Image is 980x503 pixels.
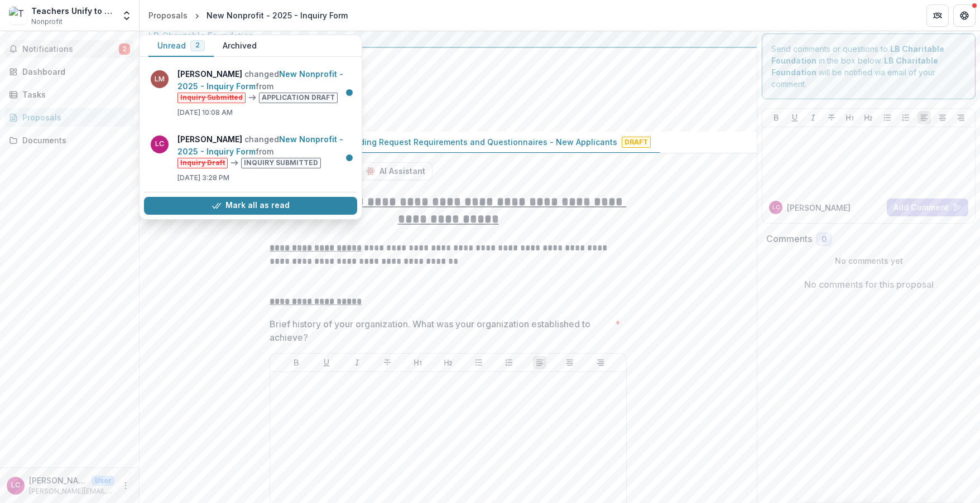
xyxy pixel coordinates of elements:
button: Add Comment [887,199,968,216]
button: Bold [290,356,303,369]
p: changed from [177,133,350,168]
h2: Comments [766,234,812,244]
button: Heading 1 [411,356,425,369]
button: Ordered List [502,356,516,369]
span: Nonprofit [31,17,63,27]
button: Partners [926,4,949,27]
span: 2 [119,43,130,55]
div: Dashboard [22,66,126,78]
button: Bullet List [881,111,894,124]
p: Brief history of your organization. What was your organization established to achieve? [270,317,611,344]
div: Proposals [22,112,126,123]
nav: breadcrumb [144,7,352,23]
button: AI Assistant [359,162,433,180]
p: [PERSON_NAME][EMAIL_ADDRESS][DOMAIN_NAME] [29,486,114,496]
div: LB Charitable Foundation [148,29,748,42]
span: 0 [822,235,827,244]
div: Tasks [22,89,126,100]
div: Lisa Cook [11,482,20,489]
button: Ordered List [899,111,912,124]
p: Grant Funding Request Requirements and Questionnaires - New Applicants [321,136,617,148]
p: User [92,476,114,486]
h2: New Nonprofit - 2025 - Inquiry Form [148,57,730,70]
button: Align Left [917,111,931,124]
span: Notifications [22,45,119,54]
button: Heading 1 [843,111,857,124]
button: More [119,479,132,492]
span: 2 [195,41,200,49]
button: Heading 2 [862,111,875,124]
div: Lisa Cook [772,205,780,210]
a: Tasks [4,85,134,104]
p: changed from [177,68,350,103]
p: [PERSON_NAME] [787,202,851,214]
button: Align Left [533,356,546,369]
a: Documents [4,131,134,149]
button: Align Right [594,356,607,369]
button: Mark all as read [144,197,357,215]
p: No comments yet [766,255,971,267]
a: Proposals [144,7,192,23]
button: Italicize [806,111,820,124]
button: Underline [788,111,801,124]
p: No comments for this proposal [804,278,934,291]
div: Send comments or questions to in the box below. will be notified via email of your comment. [762,33,976,99]
button: Italicize [350,356,364,369]
button: Archived [214,35,266,57]
button: Get Help [953,4,976,27]
div: New Nonprofit - 2025 - Inquiry Form [206,9,348,21]
button: Unread [148,35,214,57]
button: Align Center [936,111,949,124]
button: Underline [320,356,333,369]
button: Bullet List [472,356,486,369]
div: Proposals [148,9,188,21]
a: New Nonprofit - 2025 - Inquiry Form [177,134,343,156]
p: [PERSON_NAME] [29,475,87,486]
img: Teachers Unify to End Gun Violence [9,7,27,25]
a: Proposals [4,108,134,127]
a: New Nonprofit - 2025 - Inquiry Form [177,69,343,91]
button: Strike [381,356,394,369]
span: Draft [622,137,651,148]
button: Strike [825,111,838,124]
button: Heading 2 [441,356,455,369]
button: Notifications2 [4,40,134,58]
div: Documents [22,134,126,146]
a: Dashboard [4,62,134,81]
button: Open entity switcher [119,4,134,27]
button: Align Center [563,356,577,369]
button: Align Right [954,111,968,124]
div: Teachers Unify to End Gun Violence [31,5,114,17]
button: Bold [770,111,783,124]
